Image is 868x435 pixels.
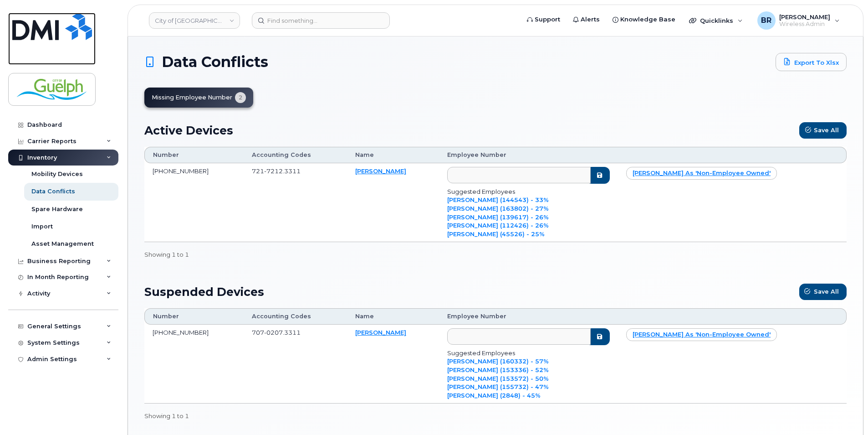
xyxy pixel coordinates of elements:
[447,392,541,399] a: [PERSON_NAME] (2848) - 45%
[799,284,847,300] button: Save All
[814,287,839,296] span: Save All
[626,167,777,180] a: [PERSON_NAME] as 'non-employee owned'
[447,366,549,373] a: [PERSON_NAME] (153336) - 52%
[244,163,347,242] td: 721-7212.3311
[244,308,347,325] th: Accounting Codes
[144,325,244,404] td: [PHONE_NUMBER]
[626,328,777,341] a: [PERSON_NAME] as 'non-employee owned'
[144,147,244,163] th: Number
[144,308,244,325] th: Number
[162,55,268,69] span: Data Conflicts
[447,213,549,221] a: [PERSON_NAME] (139617) - 26%
[244,325,347,404] td: 707-0207.3311
[355,329,406,336] a: [PERSON_NAME]
[244,147,347,163] th: Accounting Codes
[447,230,545,238] a: [PERSON_NAME] (45526) - 25%
[447,357,549,365] a: [PERSON_NAME] (160332) - 57%
[355,167,406,175] a: [PERSON_NAME]
[144,250,189,259] div: Showing 1 to 1
[144,412,189,420] div: Showing 1 to 1
[347,308,439,325] th: Name
[447,187,610,196] div: Suggested Employees
[144,163,244,242] td: [PHONE_NUMBER]
[814,126,839,135] span: Save All
[144,124,233,137] h2: Active Devices
[439,308,618,325] th: Employee Number
[799,122,847,139] button: Save All
[447,375,549,382] a: [PERSON_NAME] (153572) - 50%
[447,383,549,390] a: [PERSON_NAME] (155732) - 47%
[447,196,549,203] a: [PERSON_NAME] (144543) - 33%
[776,53,847,71] a: Export to Xlsx
[447,349,610,357] div: Suggested Employees
[347,147,439,163] th: Name
[439,147,618,163] th: Employee Number
[144,285,264,299] h2: Suspended Devices
[447,205,549,212] a: [PERSON_NAME] (163802) - 27%
[447,222,549,229] a: [PERSON_NAME] (112426) - 26%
